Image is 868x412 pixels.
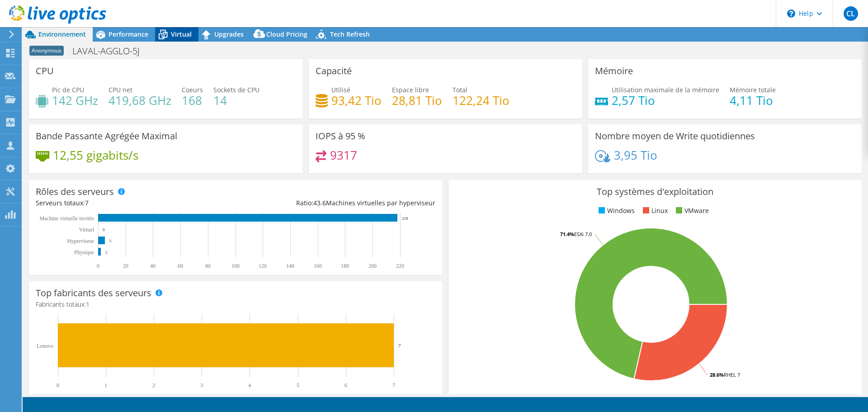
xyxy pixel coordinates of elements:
span: Utilisé [331,85,350,94]
text: 6 [344,382,347,388]
span: Tech Refresh [330,30,370,38]
h3: Mémoire [595,66,633,76]
div: Ratio: Machines virtuelles par hyperviseur [236,198,435,208]
text: 0 [57,382,59,388]
text: Lenovo [37,343,53,349]
span: Coeurs [182,85,203,94]
text: 220 [396,263,404,269]
text: 180 [341,263,349,269]
text: 2 [105,250,108,255]
span: 1 [86,300,90,308]
text: 3 [200,382,203,388]
tspan: RHEL 7 [724,371,740,378]
text: Virtuel [79,227,94,233]
h4: 9317 [330,150,357,160]
h3: Top systèmes d'exploitation [455,187,855,197]
h4: 14 [213,95,259,105]
text: 0 [97,263,99,269]
text: 80 [205,263,211,269]
h3: IOPS à 95 % [316,131,365,141]
tspan: 28.6% [710,371,724,378]
span: 43.6 [313,199,326,207]
h1: LAVAL-AGGLO-5J [68,46,154,56]
h4: 93,42 Tio [331,95,382,105]
h3: Top fabricants des serveurs [36,288,151,298]
text: 40 [150,263,156,269]
text: 0 [103,227,105,232]
text: 140 [286,263,294,269]
text: 160 [314,263,322,269]
span: Anonymous [29,46,64,56]
h4: 4,11 Tio [730,95,776,105]
span: Mémoire totale [730,85,776,94]
text: 218 [402,216,408,221]
text: 100 [231,263,240,269]
span: Cloud Pricing [266,30,307,38]
tspan: Machine virtuelle invitée [39,215,94,222]
span: Upgrades [214,30,244,38]
li: Linux [641,206,668,216]
tspan: 71.4% [560,231,574,237]
h3: Nombre moyen de Write quotidiennes [595,131,755,141]
h4: 142 GHz [52,95,98,105]
span: Sockets de CPU [213,85,259,94]
h4: 122,24 Tio [453,95,509,105]
h4: Fabricants totaux: [36,299,435,309]
tspan: ESXi 7.0 [574,231,592,237]
text: Physique [74,249,94,256]
h4: 168 [182,95,203,105]
h3: Rôles des serveurs [36,187,114,197]
text: 7 [392,382,395,388]
text: 120 [259,263,267,269]
span: Total [453,85,467,94]
text: 200 [368,263,377,269]
span: Utilisation maximale de la mémoire [612,85,719,94]
li: VMware [674,206,709,216]
text: 4 [248,382,251,388]
h4: 28,81 Tio [392,95,442,105]
h4: 419,68 GHz [108,95,171,105]
text: 1 [104,382,107,388]
span: CL [844,6,858,21]
li: Windows [596,206,635,216]
span: Environnement [38,30,86,38]
h3: Capacité [316,66,352,76]
h4: 3,95 Tio [614,150,657,160]
text: 20 [123,263,128,269]
h4: 12,55 gigabits/s [53,150,138,160]
text: 5 [297,382,299,388]
span: Performance [108,30,148,38]
span: Espace libre [392,85,429,94]
span: Pic de CPU [52,85,84,94]
span: 7 [85,199,89,207]
text: 5 [109,239,112,243]
text: 7 [398,343,401,348]
h4: 2,57 Tio [612,95,719,105]
text: Hyperviseur [67,238,94,244]
span: Virtual [171,30,192,38]
h3: Bande Passante Agrégée Maximal [36,131,177,141]
svg: \n [787,9,795,18]
span: CPU net [108,85,132,94]
text: 2 [152,382,155,388]
text: 60 [178,263,183,269]
div: Serveurs totaux: [36,198,236,208]
h3: CPU [36,66,54,76]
